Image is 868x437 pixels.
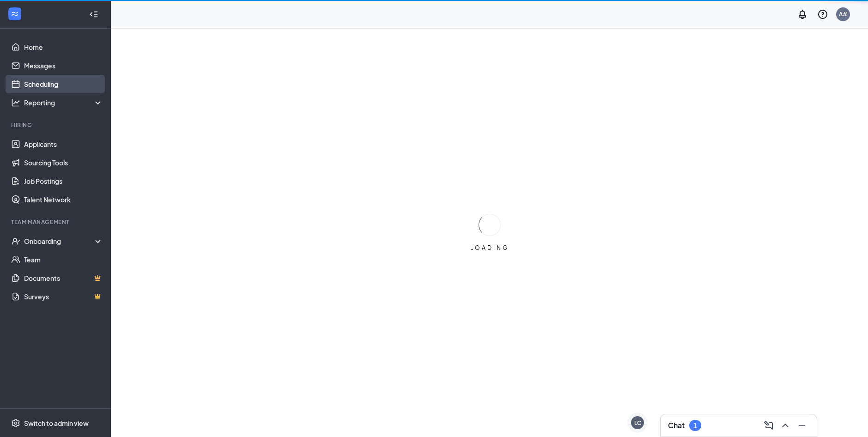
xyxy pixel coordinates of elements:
[839,10,847,18] div: A#
[24,419,89,428] div: Switch to admin view
[24,75,103,93] a: Scheduling
[24,250,103,269] a: Team
[24,287,103,306] a: SurveysCrown
[11,237,20,246] svg: UserCheck
[668,420,685,431] h3: Chat
[11,419,20,428] svg: Settings
[795,418,809,433] button: Minimize
[797,9,808,20] svg: Notifications
[24,237,95,246] div: Onboarding
[693,422,697,430] div: 1
[796,420,807,431] svg: Minimize
[778,418,793,433] button: ChevronUp
[24,269,103,287] a: DocumentsCrown
[24,135,103,153] a: Applicants
[24,172,103,190] a: Job Postings
[11,121,101,129] div: Hiring
[761,418,776,433] button: ComposeMessage
[11,218,101,226] div: Team Management
[467,244,513,252] div: LOADING
[24,56,103,75] a: Messages
[89,10,98,19] svg: Collapse
[24,190,103,209] a: Talent Network
[24,38,103,56] a: Home
[780,420,791,431] svg: ChevronUp
[634,419,641,427] div: LC
[24,153,103,172] a: Sourcing Tools
[24,98,103,107] div: Reporting
[817,9,828,20] svg: QuestionInfo
[11,98,20,107] svg: Analysis
[763,420,774,431] svg: ComposeMessage
[10,9,19,18] svg: WorkstreamLogo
